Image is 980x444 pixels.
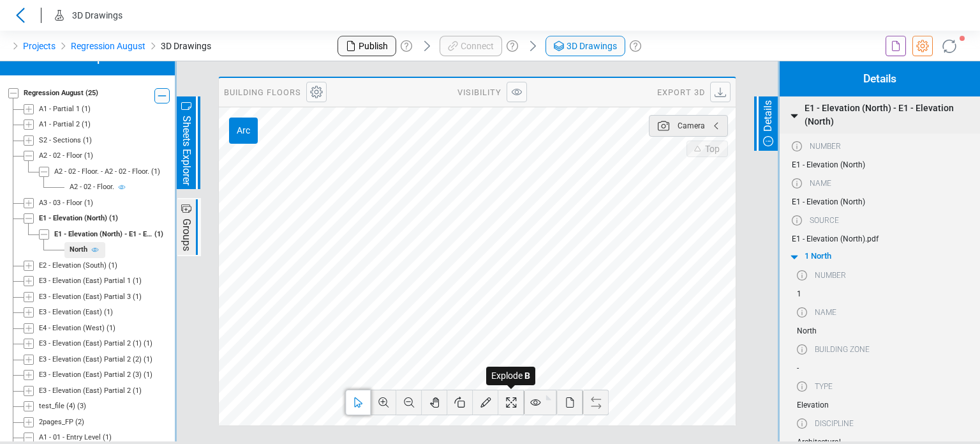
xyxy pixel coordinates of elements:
[815,381,833,392] span: Type
[23,38,56,54] a: Projects
[792,160,865,169] span: E1 - Elevation (North)
[103,433,112,443] div: (1)
[486,367,535,385] div: Explode
[39,307,102,318] div: E3 - Elevation (East)
[72,10,122,20] span: 3D Drawings
[133,386,142,397] div: (1)
[761,98,776,134] span: Details
[107,323,115,334] div: (1)
[39,433,101,443] div: A1 - 01 - Entry Level
[792,234,879,243] span: E1 - Elevation (North).pdf
[39,213,107,224] div: E1 - Elevation (North)
[524,371,530,381] strong: B
[161,38,211,54] span: 3D Drawings
[652,81,710,103] span: Export 3D
[70,182,114,193] div: A2 - 02 - Floor.
[104,307,113,318] div: (1)
[797,401,829,410] span: Elevation
[452,81,507,103] span: Visibility
[39,370,142,381] div: E3 - Elevation (East) Partial 2 (3)
[39,104,80,115] div: A1 - Partial 1
[229,118,258,144] div: Arc
[144,370,152,381] div: (1)
[797,326,817,335] span: North
[810,141,841,152] span: Number
[133,292,142,303] div: (1)
[109,213,118,224] div: (1)
[84,151,93,162] div: (1)
[792,197,865,206] span: E1 - Elevation (North)
[75,417,84,428] div: (2)
[82,104,91,115] div: (1)
[797,364,799,372] span: -
[810,178,831,189] span: Name
[70,245,87,256] div: North
[810,215,839,226] span: Source
[39,276,131,287] div: E3 - Elevation (East) Partial 1
[179,217,194,253] span: Groups
[54,229,152,240] div: E1 - Elevation (North) - E1 - Elevation (North)
[154,229,163,240] div: (1)
[39,119,80,130] div: A1 - Partial 2
[84,198,93,209] div: (1)
[133,276,142,287] div: (1)
[39,261,107,272] div: E2 - Elevation (South)
[39,417,73,428] div: 2pages_FP
[82,119,91,130] div: (1)
[359,40,388,53] span: Publish
[54,167,149,178] div: A2 - 02 - Floor. - A2 - 02 - Floor.
[151,167,160,178] div: (1)
[805,102,970,128] span: E1 - Elevation (North) - E1 - Elevation (North)
[805,250,831,263] span: 1 North
[815,270,846,281] span: Number
[39,401,75,412] div: test_file (4)
[85,88,98,99] div: (25)
[815,307,836,318] span: Name
[39,151,82,162] div: A2 - 02 - Floor
[77,401,86,412] div: (3)
[797,289,801,298] span: 1
[39,135,81,146] div: S2 - Sections
[83,135,92,146] div: (1)
[144,355,152,365] div: (1)
[219,81,306,103] span: Building Floors
[39,292,131,303] div: E3 - Elevation (East) Partial 3
[108,261,117,272] div: (1)
[71,38,145,54] a: Regression August
[144,339,152,349] div: (1)
[39,323,105,334] div: E4 - Elevation (West)
[338,36,396,56] a: Publish
[39,386,131,397] div: E3 - Elevation (East) Partial 2
[179,114,194,187] span: Sheets Explorer
[815,418,854,429] span: Discipline
[780,61,980,96] p: Details
[678,120,705,132] span: Camera
[39,339,142,349] div: E3 - Elevation (East) Partial 2 (1)
[24,88,84,99] div: Regression August
[39,198,82,209] div: A3 - 03 - Floor
[815,344,870,355] span: Building Zone
[39,355,142,365] div: E3 - Elevation (East) Partial 2 (2)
